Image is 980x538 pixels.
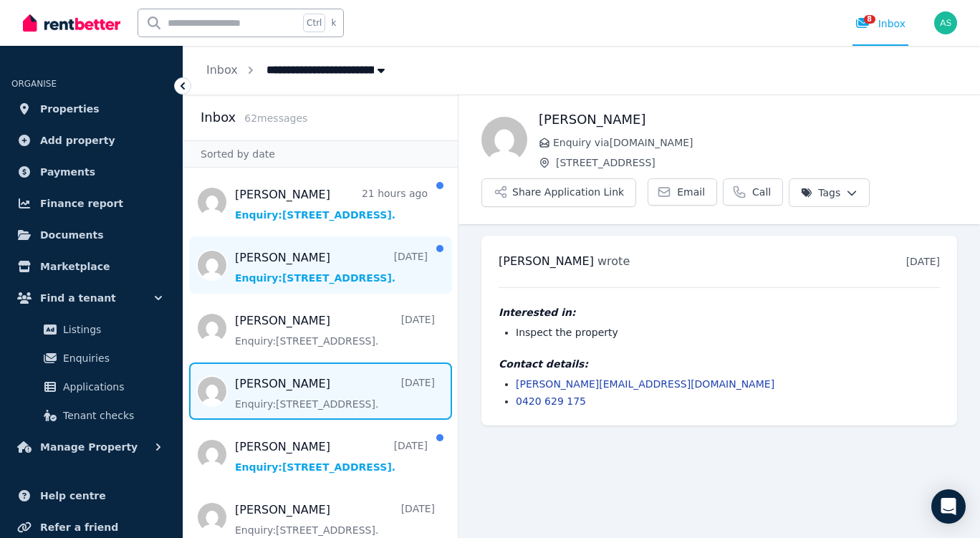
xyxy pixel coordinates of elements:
h4: Contact details: [499,357,940,371]
nav: Breadcrumb [183,46,411,95]
a: Help centre [11,481,171,510]
span: Call [752,185,771,199]
div: Open Intercom Messenger [931,489,966,524]
span: Find a tenant [40,289,116,307]
span: Applications [63,378,160,395]
a: [PERSON_NAME][DATE]Enquiry:[STREET_ADDRESS]. [235,438,428,474]
div: Inbox [855,16,905,31]
img: Justin Drennan [481,117,527,163]
a: Call [723,178,783,206]
span: Documents [40,226,104,244]
span: Ctrl [303,14,325,32]
img: Aswadi Sengordon [934,11,957,34]
span: Tags [801,186,840,200]
a: Marketplace [11,252,171,281]
a: Listings [17,315,165,344]
a: Properties [11,95,171,123]
h2: Inbox [201,107,236,128]
button: Tags [789,178,870,207]
span: Payments [40,163,95,181]
time: [DATE] [906,256,940,267]
button: Find a tenant [11,284,171,312]
a: Documents [11,221,171,249]
span: ORGANISE [11,79,57,89]
a: Finance report [11,189,171,218]
a: Inbox [206,63,238,77]
a: Enquiries [17,344,165,373]
span: Finance report [40,195,123,212]
a: Email [648,178,717,206]
span: wrote [597,254,630,268]
span: Help centre [40,487,106,504]
span: Manage Property [40,438,138,456]
li: Inspect the property [516,325,940,340]
span: 62 message s [244,112,307,124]
span: Refer a friend [40,519,118,536]
a: Payments [11,158,171,186]
span: Listings [63,321,160,338]
div: Sorted by date [183,140,458,168]
span: Marketplace [40,258,110,275]
a: [PERSON_NAME][DATE]Enquiry:[STREET_ADDRESS]. [235,501,435,537]
a: [PERSON_NAME]21 hours agoEnquiry:[STREET_ADDRESS]. [235,186,428,222]
span: 8 [864,15,875,24]
h4: Interested in: [499,305,940,320]
a: Add property [11,126,171,155]
a: [PERSON_NAME][DATE]Enquiry:[STREET_ADDRESS]. [235,312,435,348]
span: Add property [40,132,115,149]
button: Manage Property [11,433,171,461]
span: Enquiries [63,350,160,367]
span: [STREET_ADDRESS] [556,155,957,170]
button: Share Application Link [481,178,636,207]
a: 0420 629 175 [516,395,586,407]
span: [PERSON_NAME] [499,254,594,268]
a: Tenant checks [17,401,165,430]
span: Email [677,185,705,199]
span: Enquiry via [DOMAIN_NAME] [553,135,957,150]
a: [PERSON_NAME][DATE]Enquiry:[STREET_ADDRESS]. [235,249,428,285]
a: Applications [17,373,165,401]
span: k [331,17,336,29]
h1: [PERSON_NAME] [539,110,957,130]
img: RentBetter [23,12,120,34]
a: [PERSON_NAME][EMAIL_ADDRESS][DOMAIN_NAME] [516,378,774,390]
a: [PERSON_NAME][DATE]Enquiry:[STREET_ADDRESS]. [235,375,435,411]
span: Tenant checks [63,407,160,424]
span: Properties [40,100,100,117]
